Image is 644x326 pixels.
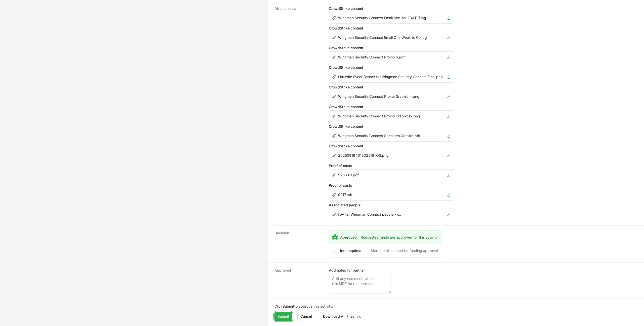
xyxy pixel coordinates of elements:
[329,45,455,50] h3: CrowdStrike content
[329,163,455,168] h3: Proof of costs
[300,313,312,319] span: Cancel
[338,15,426,20] p: Wingman Security Connect Email See You [DATE].jpg
[274,312,292,321] button: Submit
[274,304,638,309] p: Click to approve this activity.
[329,26,455,31] h3: CrowdStrike content
[338,133,420,138] p: Wingman Security Connect Speakers Graphic.pdf
[320,312,364,321] button: Download All Files
[340,235,357,240] span: Approved
[338,35,427,40] p: Wingman Security Connect Email One Week to Go.jpg
[274,231,323,257] dt: Decision
[329,124,455,129] h3: CrowdStrike content
[329,144,455,149] h3: CrowdStrike content
[338,94,419,99] p: Wingman Security Connect Promo Graphic 4.png
[329,85,455,90] h3: CrowdStrike content
[329,65,455,70] h3: CrowdStrike content
[274,268,323,294] dt: Approved
[340,248,361,253] span: Info required
[338,173,359,178] p: 9953 (1).pdf
[338,212,401,217] p: [DATE] Wingman Connect people.xlsx
[361,235,438,240] span: Requested funds are approved for this activity
[338,74,443,79] p: LinkedIn Event Banner for Wingman Security Connect Final.png
[297,312,315,321] button: Cancel
[329,183,455,188] h3: Proof of costs
[329,104,455,109] h3: CrowdStrike content
[338,192,352,197] p: 9917.pdf
[338,114,420,119] p: Wingman Security Connect Promo Graphics2.png
[338,55,405,60] p: Wingman Security Connect Promo 4.pdf
[283,304,294,308] b: Submit
[329,6,455,11] h3: CrowdStrike content
[338,153,389,158] p: 20250918_101332516_iOS.png
[277,313,289,319] span: Submit
[323,313,361,319] span: Download All Files
[329,203,455,208] h3: Associated people
[329,268,391,273] label: Add notes for partner
[371,248,438,253] span: More detail needed for funding approval
[274,6,323,220] dt: Attachments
